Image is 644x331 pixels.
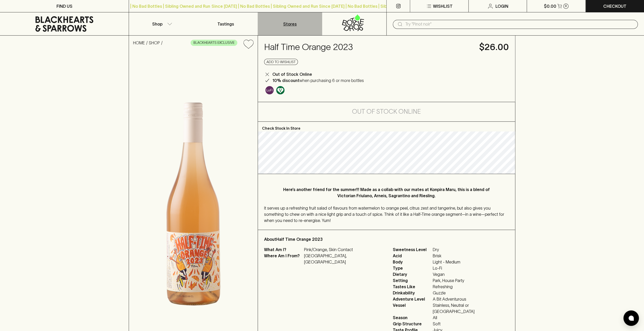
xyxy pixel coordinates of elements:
[258,12,322,35] a: Stores
[393,296,431,302] span: Adventure Level
[272,71,312,77] p: Out of Stock Online
[304,246,387,253] p: Pink/Orange, Skin Contact
[276,86,284,94] img: Vegan
[264,206,504,223] span: It serves up a refreshing fruit salad of flavours from watermelon to orange peel, citrus zest and...
[393,253,431,259] span: Acid
[393,259,431,265] span: Body
[393,302,431,315] span: Vessel
[264,236,509,242] p: About Half Time Orange 2023
[264,253,303,265] p: Where Am I From?
[272,77,364,84] p: when purchasing 6 or more bottles
[393,271,431,277] span: Dietary
[433,296,509,302] span: A Bit Adventurous
[133,40,145,45] a: HOME
[433,302,509,315] span: Stainless, Neutral or [GEOGRAPHIC_DATA]
[264,59,298,65] button: Add to wishlist
[433,290,509,296] span: Guzzle
[283,21,297,27] p: Stores
[565,5,567,7] p: 0
[56,3,72,9] p: FIND US
[258,122,515,131] p: Check Stock In Store
[433,265,509,271] span: Lo-Fi
[241,38,256,51] button: Add to wishlist
[149,40,160,45] a: SHOP
[352,107,421,116] h5: Out of Stock Online
[193,12,258,35] a: Tastings
[393,246,431,253] span: Sweetness Level
[433,246,509,253] span: Dry
[274,186,499,199] p: Here’s another friend for the summer!!! Made as a collab with our mates at Konpira Maru, this is ...
[433,259,509,265] span: Light - Medium
[433,277,509,284] span: Park, House Party
[264,246,303,253] p: What Am I?
[393,284,431,290] span: Tastes Like
[393,265,431,271] span: Type
[393,277,431,284] span: Setting
[405,20,634,28] input: Try "Pinot noir"
[264,85,275,96] a: Some may call it natural, others minimum intervention, either way, it’s hands off & maybe even a ...
[433,3,453,9] p: Wishlist
[433,321,509,327] span: Soft
[433,271,509,277] span: Vegan
[433,284,509,290] span: Refreshing
[433,253,509,259] span: Brisk
[191,40,237,45] span: BLACKHEARTS EXCLUSIVE
[603,3,626,9] p: Checkout
[629,316,634,321] img: bubble-icon
[304,253,387,265] p: [GEOGRAPHIC_DATA], [GEOGRAPHIC_DATA]
[479,42,509,53] h4: $26.00
[393,315,431,321] span: Season
[393,290,431,296] span: Drinkability
[275,85,286,96] a: Made without the use of any animal products.
[129,12,193,35] button: Shop
[265,86,274,94] img: Lo-Fi
[495,3,508,9] p: Login
[272,78,299,83] b: 10% discount
[264,42,473,53] h4: Half Time Orange 2023
[217,21,234,27] p: Tastings
[152,21,162,27] p: Shop
[433,315,509,321] span: All
[544,3,556,9] p: $0.00
[393,321,431,327] span: Grip Structure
